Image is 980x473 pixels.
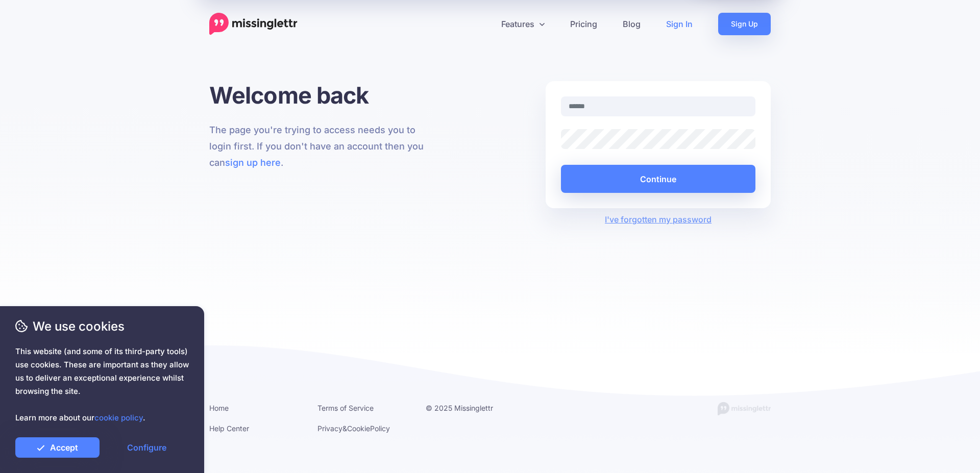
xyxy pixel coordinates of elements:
[488,13,557,35] a: Features
[15,317,189,335] span: We use cookies
[105,437,189,458] a: Configure
[317,422,410,435] li: & Policy
[605,214,712,225] a: I've forgotten my password
[610,13,653,35] a: Blog
[94,413,143,422] a: cookie policy
[209,122,434,171] p: The page you're trying to access needs you to login first. If you don't have an account then you ...
[557,13,610,35] a: Pricing
[225,157,281,168] a: sign up here
[426,402,519,414] li: © 2025 Missinglettr
[317,404,374,412] a: Terms of Service
[317,424,342,433] a: Privacy
[209,424,249,433] a: Help Center
[15,437,100,458] a: Accept
[718,13,771,35] a: Sign Up
[653,13,705,35] a: Sign In
[561,165,755,193] button: Continue
[209,404,229,412] a: Home
[209,81,434,109] h1: Welcome back
[347,424,370,433] a: Cookie
[15,345,189,425] span: This website (and some of its third-party tools) use cookies. These are important as they allow u...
